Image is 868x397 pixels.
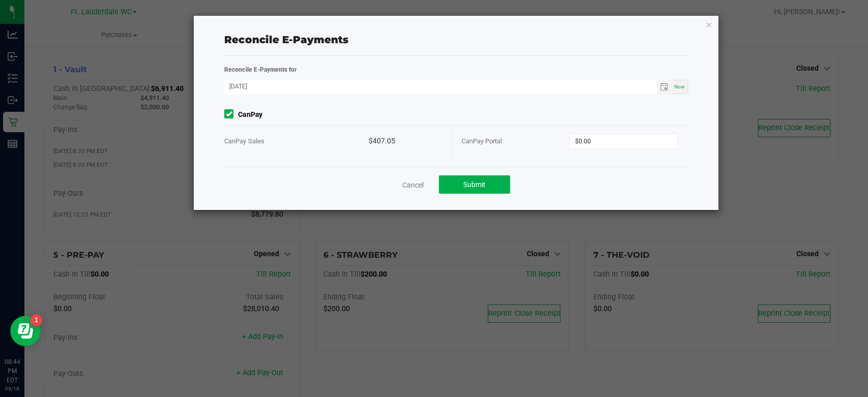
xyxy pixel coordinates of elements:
strong: Reconcile E-Payments for [224,66,296,73]
iframe: Resource center [10,316,41,346]
form-toggle: Include in reconciliation [224,109,238,120]
span: Toggle calendar [657,80,672,94]
div: $407.05 [369,126,441,157]
span: CanPay Portal [462,137,502,145]
span: Now [674,84,685,89]
input: Date [224,80,656,93]
button: Submit [439,175,510,194]
a: Cancel [402,180,424,190]
span: CanPay Sales [224,137,264,145]
div: Reconcile E-Payments [224,32,687,47]
strong: CanPay [238,109,262,120]
span: Submit [463,180,486,189]
iframe: Resource center unread badge [30,314,42,326]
